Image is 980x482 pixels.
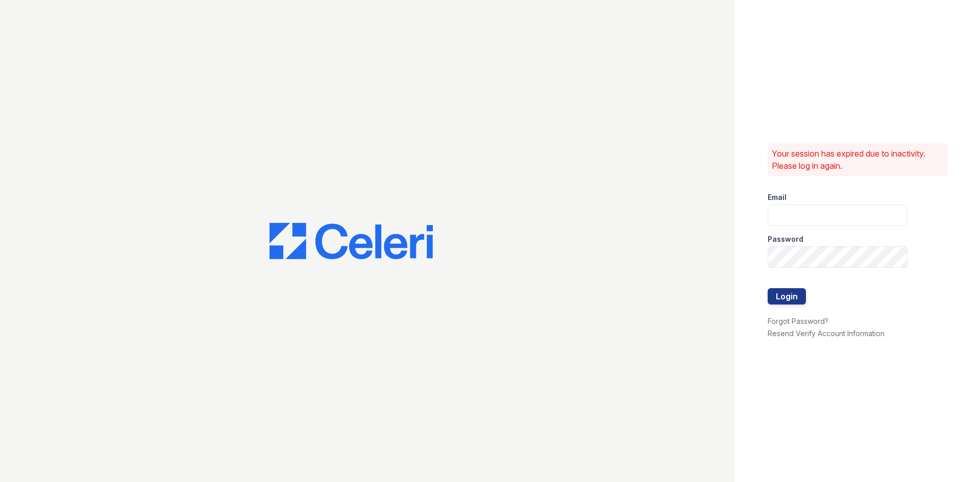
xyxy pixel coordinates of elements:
[768,288,806,305] button: Login
[772,147,943,172] p: Your session has expired due to inactivity. Please log in again.
[768,329,885,338] a: Resend Verify Account Information
[768,234,803,244] label: Password
[768,317,828,325] a: Forgot Password?
[269,223,433,260] img: CE_Logo_Blue-a8612792a0a2168367f1c8372b55b34899dd931a85d93a1a3d3e32e68fde9ad4.png
[768,192,787,202] label: Email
